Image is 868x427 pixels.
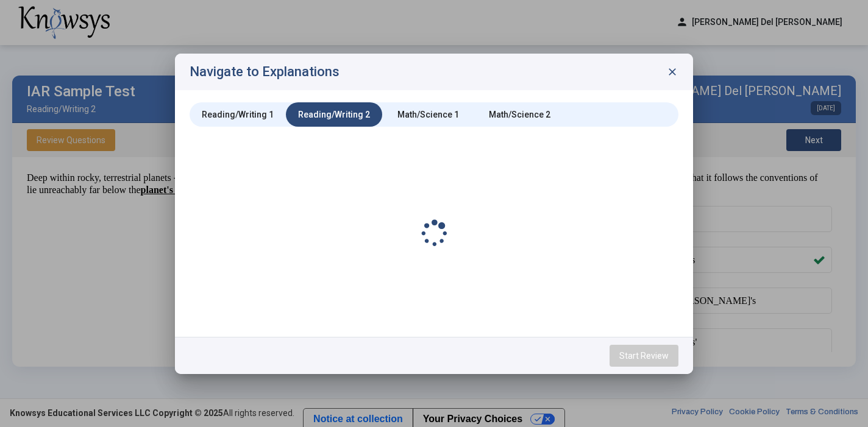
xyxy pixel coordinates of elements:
button: Start Review [610,345,678,367]
div: Reading/Writing 1 [202,108,274,121]
div: Reading/Writing 2 [298,108,370,121]
span: Start Review [619,351,669,361]
span: close [666,66,678,78]
div: Math/Science 2 [489,108,550,121]
h2: Navigate to Explanations [190,65,340,79]
div: Math/Science 1 [397,108,459,121]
